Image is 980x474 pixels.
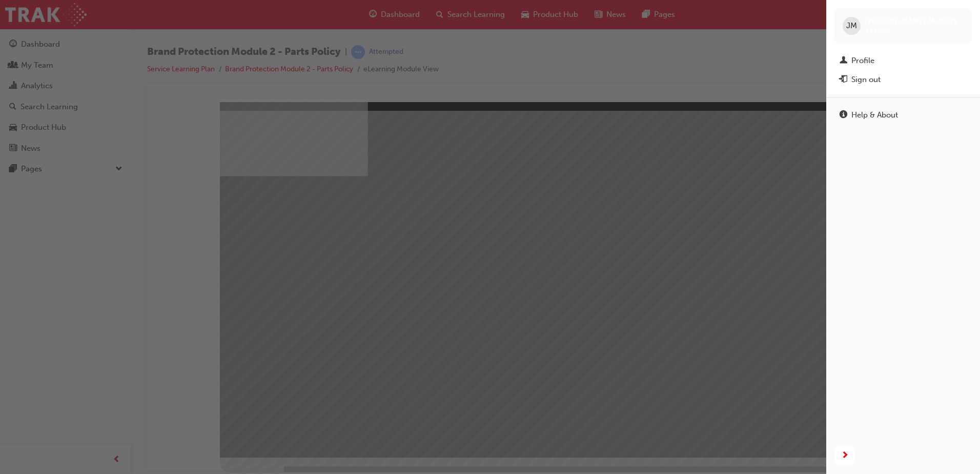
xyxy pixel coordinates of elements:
[834,106,972,125] a: Help & About
[834,51,972,70] a: Profile
[851,55,874,67] div: Profile
[840,56,847,66] span: man-icon
[851,109,898,121] div: Help & About
[841,449,849,462] span: next-icon
[840,75,847,85] span: exit-icon
[846,20,857,32] span: JM
[865,26,890,35] span: 443068
[865,16,957,26] span: [PERSON_NAME] McNalty
[840,111,847,120] span: info-icon
[851,74,881,86] div: Sign out
[834,70,972,89] button: Sign out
